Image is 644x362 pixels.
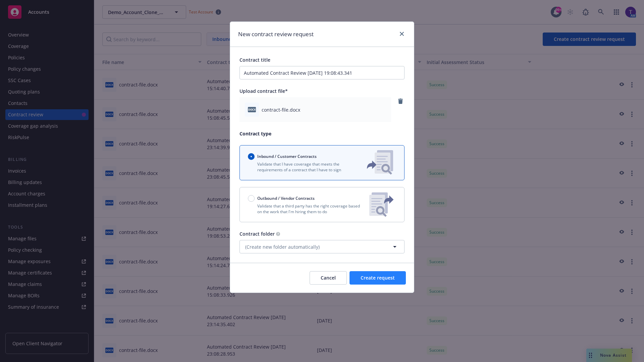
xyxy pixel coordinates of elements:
[239,231,275,237] span: Contract folder
[239,88,288,94] span: Upload contract file*
[239,187,405,222] button: Outbound / Vendor ContractsValidate that a third party has the right coverage based on the work t...
[248,153,255,160] input: Inbound / Customer Contracts
[239,130,405,137] p: Contract type
[248,203,364,215] p: Validate that a third party has the right coverage based on the work that I'm hiring them to do
[239,145,405,180] button: Inbound / Customer ContractsValidate that I have coverage that meets the requirements of a contra...
[239,240,405,253] button: (Create new folder automatically)
[257,154,317,159] span: Inbound / Customer Contracts
[396,97,405,105] a: remove
[239,57,270,63] span: Contract title
[248,107,256,112] span: docx
[257,195,315,201] span: Outbound / Vendor Contracts
[321,275,336,281] span: Cancel
[239,66,405,79] input: Enter a title for this contract
[262,106,300,113] span: contract-file.docx
[310,271,347,285] button: Cancel
[248,195,255,202] input: Outbound / Vendor Contracts
[238,30,314,39] h1: New contract review request
[361,275,395,281] span: Create request
[350,271,406,285] button: Create request
[398,30,406,38] a: close
[245,243,320,250] span: (Create new folder automatically)
[248,161,356,173] p: Validate that I have coverage that meets the requirements of a contract that I have to sign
